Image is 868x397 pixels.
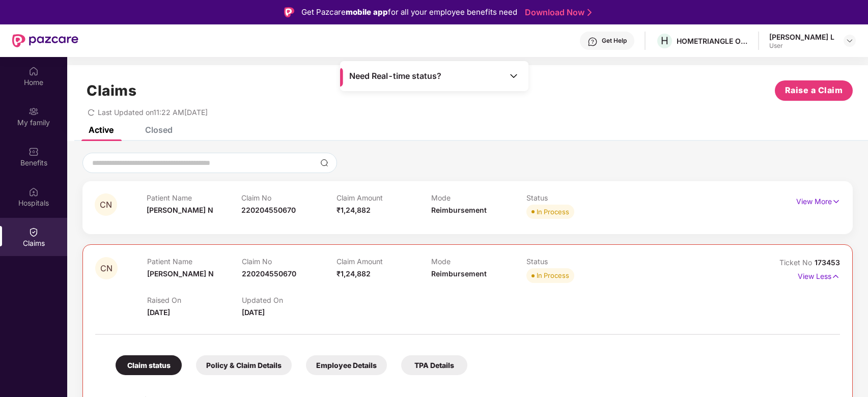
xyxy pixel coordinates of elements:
[88,108,95,117] span: redo
[537,270,569,280] div: In Process
[29,147,39,157] img: svg+xml;base64,PHN2ZyBpZD0iQmVuZWZpdHMiIHhtbG5zPSJodHRwOi8vd3d3LnczLm9yZy8yMDAwL3N2ZyIgd2lkdGg9Ij...
[677,36,748,46] div: HOMETRIANGLE ONLINE SERVICES PRIVATE LIMITED
[661,35,668,47] span: H
[587,37,598,47] img: svg+xml;base64,PHN2ZyBpZD0iSGVscC0zMngzMiIgeG1sbnM9Imh0dHA6Ly93d3cudzMub3JnLzIwMDAvc3ZnIiB3aWR0aD...
[98,108,208,117] span: Last Updated on 11:22 AM[DATE]
[349,71,441,81] span: Need Real-time status?
[147,269,214,278] span: [PERSON_NAME] N
[29,66,39,76] img: svg+xml;base64,PHN2ZyBpZD0iSG9tZSIgeG1sbnM9Imh0dHA6Ly93d3cudzMub3JnLzIwMDAvc3ZnIiB3aWR0aD0iMjAiIG...
[798,268,840,282] p: View Less
[306,355,387,375] div: Employee Details
[242,269,296,278] span: 220204550670
[526,257,621,266] p: Status
[242,308,265,317] span: [DATE]
[431,269,487,278] span: Reimbursement
[100,264,113,273] span: CN
[301,6,517,18] div: Get Pazcare for all your employee benefits need
[116,355,182,375] div: Claim status
[87,82,136,99] h1: Claims
[147,257,242,266] p: Patient Name
[537,207,569,217] div: In Process
[147,206,213,214] span: [PERSON_NAME] N
[796,193,841,207] p: View More
[769,32,834,42] div: [PERSON_NAME] L
[337,257,431,266] p: Claim Amount
[769,42,834,50] div: User
[100,201,112,209] span: CN
[241,206,296,214] span: 220204550670
[242,296,337,304] p: Updated On
[241,193,337,202] p: Claim No
[284,7,294,17] img: Logo
[602,37,627,45] div: Get Help
[196,355,292,375] div: Policy & Claim Details
[785,84,843,97] span: Raise a Claim
[29,187,39,197] img: svg+xml;base64,PHN2ZyBpZD0iSG9zcGl0YWxzIiB4bWxucz0iaHR0cDovL3d3dy53My5vcmcvMjAwMC9zdmciIHdpZHRoPS...
[242,257,337,266] p: Claim No
[147,193,242,202] p: Patient Name
[337,206,371,214] span: ₹1,24,882
[337,193,432,202] p: Claim Amount
[775,80,853,101] button: Raise a Claim
[29,106,39,117] img: svg+xml;base64,PHN2ZyB3aWR0aD0iMjAiIGhlaWdodD0iMjAiIHZpZXdCb3g9IjAgMCAyMCAyMCIgZmlsbD0ibm9uZSIgeG...
[525,7,589,18] a: Download Now
[431,257,526,266] p: Mode
[526,193,622,202] p: Status
[147,308,170,317] span: [DATE]
[832,196,841,207] img: svg+xml;base64,PHN2ZyB4bWxucz0iaHR0cDovL3d3dy53My5vcmcvMjAwMC9zdmciIHdpZHRoPSIxNyIgaGVpZ2h0PSIxNy...
[401,355,467,375] div: TPA Details
[147,296,242,304] p: Raised On
[29,227,39,237] img: svg+xml;base64,PHN2ZyBpZD0iQ2xhaW0iIHhtbG5zPSJodHRwOi8vd3d3LnczLm9yZy8yMDAwL3N2ZyIgd2lkdGg9IjIwIi...
[815,258,840,267] span: 173453
[831,271,840,282] img: svg+xml;base64,PHN2ZyB4bWxucz0iaHR0cDovL3d3dy53My5vcmcvMjAwMC9zdmciIHdpZHRoPSIxNyIgaGVpZ2h0PSIxNy...
[145,125,173,135] div: Closed
[346,7,388,17] strong: mobile app
[89,125,114,135] div: Active
[12,34,78,47] img: New Pazcare Logo
[846,37,854,45] img: svg+xml;base64,PHN2ZyBpZD0iRHJvcGRvd24tMzJ4MzIiIHhtbG5zPSJodHRwOi8vd3d3LnczLm9yZy8yMDAwL3N2ZyIgd2...
[779,258,815,267] span: Ticket No
[431,193,526,202] p: Mode
[337,269,371,278] span: ₹1,24,882
[509,71,519,81] img: Toggle Icon
[431,206,487,214] span: Reimbursement
[320,159,328,167] img: svg+xml;base64,PHN2ZyBpZD0iU2VhcmNoLTMyeDMyIiB4bWxucz0iaHR0cDovL3d3dy53My5vcmcvMjAwMC9zdmciIHdpZH...
[587,7,592,18] img: Stroke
